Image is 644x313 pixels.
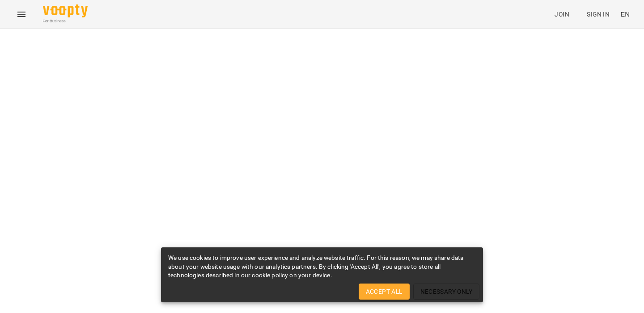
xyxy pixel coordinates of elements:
[43,4,88,17] img: Voopty Logo
[620,9,630,19] span: EN
[555,9,569,20] span: Join
[43,18,88,24] span: For Business
[11,4,32,25] button: Menu
[551,6,580,22] a: Join
[583,6,613,22] a: Sign In
[617,6,633,22] button: EN
[587,9,610,20] span: Sign In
